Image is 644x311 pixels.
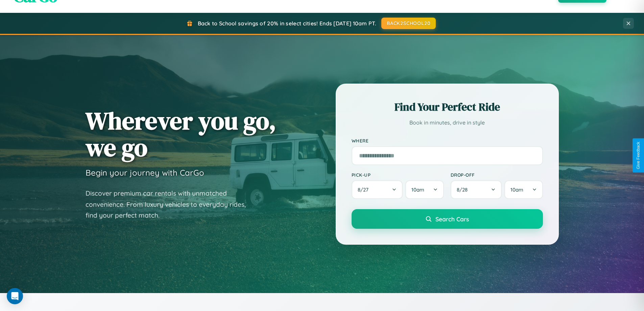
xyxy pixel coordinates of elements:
span: 10am [510,186,523,193]
button: 8/28 [451,180,502,199]
button: BACK2SCHOOL20 [381,18,436,29]
label: Drop-off [451,172,543,178]
p: Book in minutes, drive in style [352,118,543,128]
span: 10am [411,186,424,193]
button: 10am [504,180,543,199]
span: 8 / 27 [358,186,372,193]
h3: Begin your journey with CarGo [86,168,204,178]
button: 10am [405,180,444,199]
span: Back to School savings of 20% in select cities! Ends [DATE] 10am PT. [198,20,376,27]
div: Give Feedback [636,142,641,169]
button: 8/27 [352,180,403,199]
h2: Find Your Perfect Ride [352,99,543,114]
h1: Wherever you go, we go [86,107,276,161]
span: 8 / 28 [457,186,471,193]
div: Open Intercom Messenger [7,288,23,304]
button: Search Cars [352,209,543,229]
p: Discover premium car rentals with unmatched convenience. From luxury vehicles to everyday rides, ... [86,188,255,221]
label: Pick-up [352,172,444,178]
label: Where [352,138,543,143]
span: Search Cars [435,215,469,223]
